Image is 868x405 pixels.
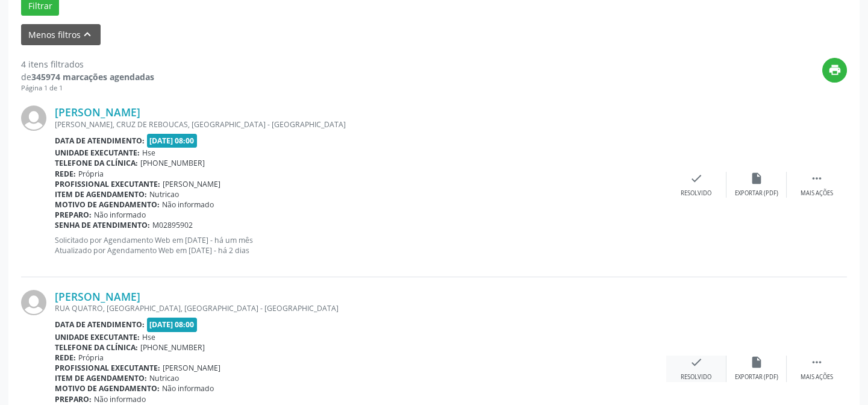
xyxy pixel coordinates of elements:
[55,148,140,158] b: Unidade executante:
[55,136,145,146] b: Data de atendimento:
[162,199,214,210] span: Não informado
[162,383,214,394] span: Não informado
[681,189,711,198] div: Resolvido
[81,28,94,41] i: keyboard_arrow_up
[801,189,833,198] div: Mais ações
[55,105,140,119] a: [PERSON_NAME]
[149,189,179,199] span: Nutricao
[55,220,150,230] b: Senha de atendimento:
[55,290,140,303] a: [PERSON_NAME]
[822,58,847,83] button: print
[78,353,104,363] span: Própria
[21,83,154,93] div: Página 1 de 1
[152,220,193,230] span: M02895902
[78,169,104,179] span: Própria
[55,158,138,168] b: Telefone da clínica:
[690,356,703,369] i: check
[21,105,46,131] img: img
[21,24,101,45] button: Menos filtroskeyboard_arrow_up
[750,356,763,369] i: insert_drive_file
[149,373,179,383] span: Nutricao
[55,373,147,383] b: Item de agendamento:
[828,63,841,77] i: print
[163,179,220,189] span: [PERSON_NAME]
[94,394,146,404] span: Não informado
[750,172,763,185] i: insert_drive_file
[55,363,160,373] b: Profissional executante:
[55,383,160,394] b: Motivo de agendamento:
[21,71,154,83] div: de
[735,373,778,381] div: Exportar (PDF)
[55,199,160,210] b: Motivo de agendamento:
[810,356,823,369] i: 
[55,179,160,189] b: Profissional executante:
[55,235,666,256] p: Solicitado por Agendamento Web em [DATE] - há um mês Atualizado por Agendamento Web em [DATE] - h...
[147,134,198,148] span: [DATE] 08:00
[801,373,833,381] div: Mais ações
[55,210,92,220] b: Preparo:
[21,58,154,71] div: 4 itens filtrados
[31,71,154,83] strong: 345974 marcações agendadas
[94,210,146,220] span: Não informado
[55,319,145,330] b: Data de atendimento:
[140,158,205,168] span: [PHONE_NUMBER]
[55,119,666,130] div: [PERSON_NAME], CRUZ DE REBOUCAS, [GEOGRAPHIC_DATA] - [GEOGRAPHIC_DATA]
[140,342,205,353] span: [PHONE_NUMBER]
[55,342,138,353] b: Telefone da clínica:
[55,303,666,313] div: RUA QUATRO, [GEOGRAPHIC_DATA], [GEOGRAPHIC_DATA] - [GEOGRAPHIC_DATA]
[55,332,140,342] b: Unidade executante:
[681,373,711,381] div: Resolvido
[142,148,155,158] span: Hse
[55,169,76,179] b: Rede:
[55,353,76,363] b: Rede:
[55,189,147,199] b: Item de agendamento:
[163,363,220,373] span: [PERSON_NAME]
[810,172,823,185] i: 
[21,290,46,315] img: img
[735,189,778,198] div: Exportar (PDF)
[55,394,92,404] b: Preparo:
[690,172,703,185] i: check
[142,332,155,342] span: Hse
[147,318,198,331] span: [DATE] 08:00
